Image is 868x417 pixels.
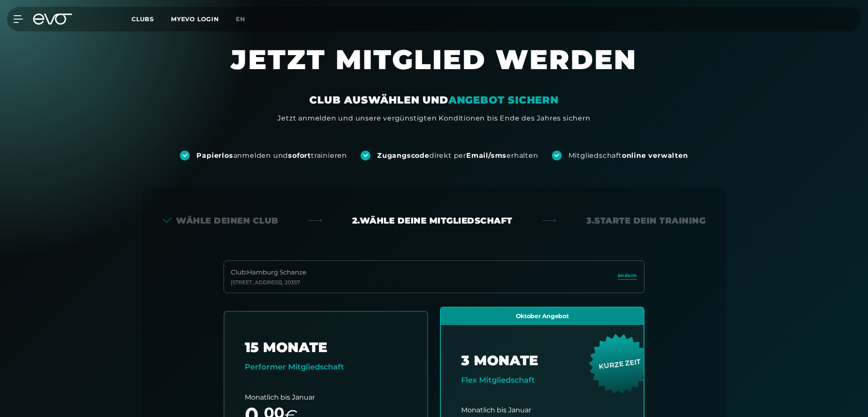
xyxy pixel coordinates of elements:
div: 3. Starte dein Training [586,215,706,227]
div: Club : Hamburg Schanze [231,268,306,277]
a: ändern [618,272,637,282]
h1: JETZT MITGLIED WERDEN [179,42,689,93]
div: direkt per erhalten [377,151,538,160]
em: ANGEBOT SICHERN [448,94,559,106]
strong: Papierlos [196,151,233,160]
div: [STREET_ADDRESS] , 20357 [231,279,306,286]
div: anmelden und trainieren [196,151,347,160]
div: 2. Wähle deine Mitgliedschaft [352,215,512,227]
strong: Email/sms [466,151,507,160]
div: Wähle deinen Club [162,215,278,227]
div: CLUB AUSWÄHLEN UND [309,93,558,107]
div: Mitgliedschaft [568,151,688,160]
div: Jetzt anmelden und unsere vergünstigten Konditionen bis Ende des Jahres sichern [277,113,590,123]
a: Clubs [132,15,171,23]
strong: online verwalten [622,151,688,160]
strong: Zugangscode [377,151,429,160]
strong: sofort [288,151,311,160]
a: MYEVO LOGIN [171,15,219,23]
span: ändern [618,272,637,279]
span: Clubs [132,15,154,23]
span: en [236,15,245,23]
a: en [236,14,255,24]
